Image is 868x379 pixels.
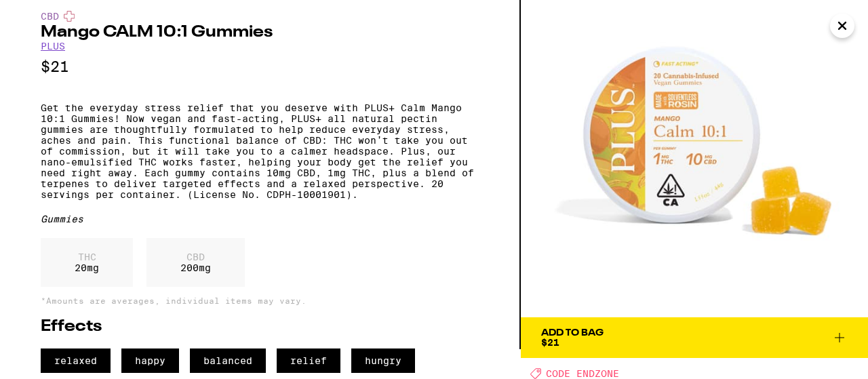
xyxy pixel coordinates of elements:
div: 20 mg [41,238,133,287]
span: Hi. Need any help? [8,9,98,20]
p: THC [75,252,99,262]
span: hungry [351,348,415,373]
span: balanced [190,348,266,373]
span: relief [277,348,340,373]
span: relaxed [41,348,111,373]
span: CODE ENDZONE [546,368,619,379]
div: CBD [41,11,479,22]
img: cbdColor.svg [64,11,75,22]
div: Add To Bag [541,328,604,338]
p: $21 [41,58,479,75]
div: Gummies [41,214,479,224]
p: *Amounts are averages, individual items may vary. [41,296,479,305]
span: happy [121,348,179,373]
h2: Effects [41,319,479,335]
p: CBD [180,252,211,262]
button: Close [830,14,854,38]
a: PLUS [41,41,65,52]
div: 200 mg [146,238,245,287]
span: $21 [541,337,559,348]
button: Add To Bag$21 [521,317,868,358]
p: Get the everyday stress relief that you deserve with PLUS+ Calm Mango 10:1 Gummies! Now vegan and... [41,102,479,200]
h2: Mango CALM 10:1 Gummies [41,24,479,41]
